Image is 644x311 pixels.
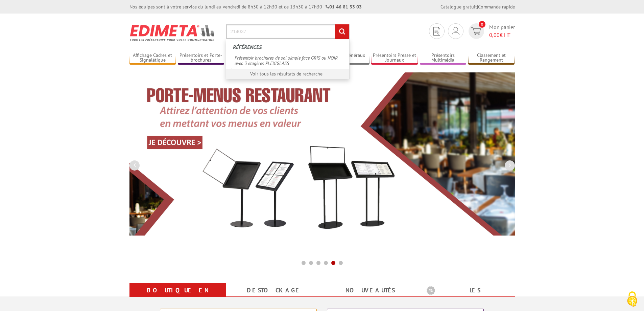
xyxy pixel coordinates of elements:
[326,4,362,10] strong: 01 46 81 33 03
[233,44,262,50] span: Références
[489,31,515,39] span: € HT
[624,291,641,308] img: Cookies (fenêtre modale)
[129,20,216,45] img: Présentoir, panneau, stand - Edimeta - PLV, affichage, mobilier bureau, entreprise
[427,284,507,309] a: Les promotions
[226,39,350,79] div: Rechercher un produit ou une référence...
[138,284,218,309] a: Boutique en ligne
[371,52,418,64] a: Présentoirs Presse et Journaux
[467,23,515,39] a: devis rapide 0 Mon panier 0,00€ HT
[231,53,344,68] a: Présentoir brochures de sol simple face GRIS ou NOIR avec 3 étagères PLEXIGLASS
[478,4,515,10] a: Commande rapide
[620,288,644,311] button: Cookies (fenêtre modale)
[440,3,515,10] div: |
[420,52,467,64] a: Présentoirs Multimédia
[433,27,440,36] img: devis rapide
[178,52,224,64] a: Présentoirs et Porte-brochures
[226,24,350,39] input: Rechercher un produit ou une référence...
[440,4,477,10] a: Catalogue gratuit
[129,52,176,64] a: Affichage Cadres et Signalétique
[479,21,485,28] span: 0
[250,71,323,77] a: Voir tous les résultats de recherche
[468,52,515,64] a: Classement et Rangement
[452,27,459,35] img: devis rapide
[489,23,515,39] span: Mon panier
[335,24,349,39] input: rechercher
[489,31,500,38] span: 0,00
[129,3,362,10] div: Nos équipes sont à votre service du lundi au vendredi de 8h30 à 12h30 et de 13h30 à 17h30
[427,284,511,298] b: Les promotions
[471,27,481,35] img: devis rapide
[234,284,314,296] a: Destockage
[330,284,410,296] a: nouveautés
